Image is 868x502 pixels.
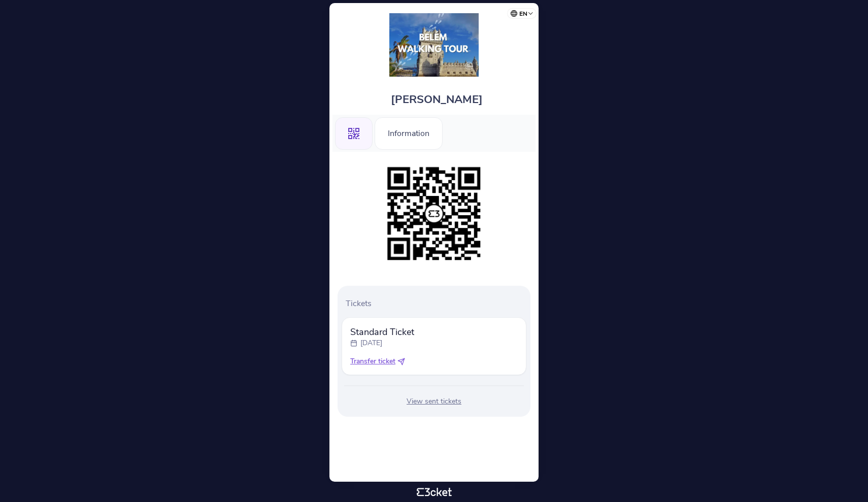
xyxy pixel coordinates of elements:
span: Standard Ticket [350,326,414,338]
span: Transfer ticket [350,356,395,366]
img: b01e1613ff7740d3b513ee67c6182b40.png [382,162,486,265]
p: [DATE] [360,338,382,348]
a: Information [375,127,443,138]
span: [PERSON_NAME] [391,92,483,107]
img: Walking Tour Belém ISCTE [389,13,478,77]
div: Information [375,117,443,150]
div: View sent tickets [342,396,526,407]
p: Tickets [346,298,526,309]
